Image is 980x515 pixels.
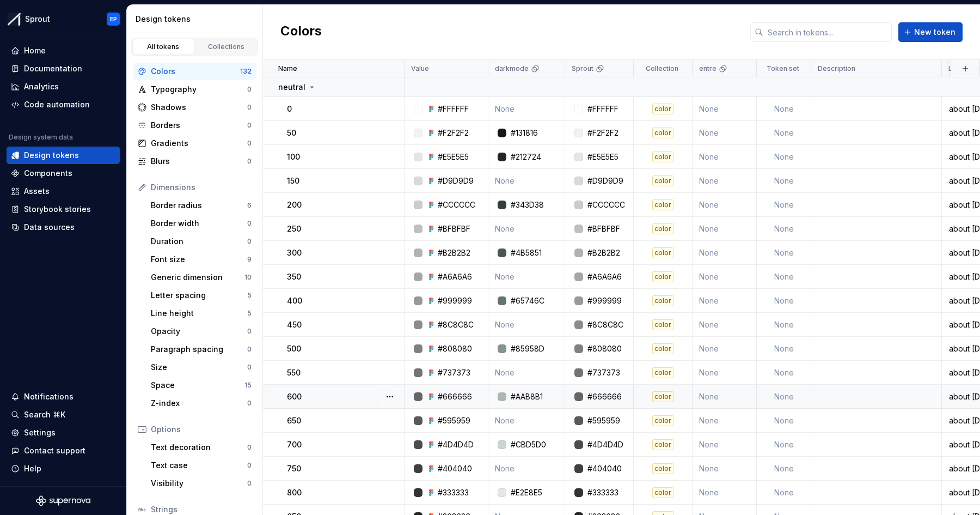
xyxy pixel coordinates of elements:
[287,271,301,282] p: 350
[287,175,299,186] p: 150
[247,237,252,246] div: 0
[146,341,256,358] a: Paragraph spacing0
[652,367,673,378] div: color
[914,27,955,38] span: New token
[757,457,811,481] td: None
[693,385,757,409] td: None
[247,157,252,166] div: 0
[693,409,757,433] td: None
[151,424,252,435] div: Options
[146,439,256,456] a: Text decoration0
[146,323,256,340] a: Opacity0
[652,391,673,402] div: color
[652,295,673,306] div: color
[146,233,256,250] a: Duration0
[757,409,811,433] td: None
[7,388,120,405] button: Notifications
[438,391,472,402] div: #666666
[151,272,244,283] div: Generic dimension
[151,218,247,229] div: Border width
[24,409,65,420] div: Search ⌘K
[7,424,120,441] a: Settings
[511,487,542,498] div: #E2E8E5
[151,380,244,391] div: Space
[133,99,256,116] a: Shadows0
[151,182,252,193] div: Dimensions
[488,265,565,289] td: None
[587,104,618,114] div: #FFFFFF
[757,385,811,409] td: None
[587,367,620,378] div: #737373
[652,343,673,354] div: color
[247,103,252,112] div: 0
[287,415,301,426] p: 650
[287,319,302,330] p: 450
[151,504,252,515] div: Strings
[693,241,757,265] td: None
[151,290,247,301] div: Letter spacing
[133,135,256,152] a: Gradients0
[757,433,811,457] td: None
[757,481,811,505] td: None
[693,97,757,121] td: None
[136,14,258,25] div: Design tokens
[247,345,252,354] div: 0
[693,121,757,145] td: None
[757,121,811,145] td: None
[652,175,673,186] div: color
[438,271,472,282] div: #A6A6A6
[757,97,811,121] td: None
[151,442,247,453] div: Text decoration
[7,183,120,200] a: Assets
[587,463,622,474] div: #404040
[438,223,470,234] div: #BFBFBF
[587,319,623,330] div: #8C8C8C
[247,461,252,470] div: 0
[151,84,247,95] div: Typography
[438,439,474,450] div: #4D4D4D
[247,255,252,264] div: 9
[146,457,256,474] a: Text case0
[7,460,120,477] button: Help
[247,219,252,228] div: 0
[757,241,811,265] td: None
[693,337,757,361] td: None
[7,42,120,59] a: Home
[287,391,302,402] p: 600
[151,362,247,373] div: Size
[247,327,252,336] div: 0
[7,147,120,164] a: Design tokens
[151,478,247,489] div: Visibility
[287,487,302,498] p: 800
[247,201,252,210] div: 6
[587,487,618,498] div: #333333
[898,22,963,42] button: New token
[247,479,252,488] div: 0
[151,102,247,113] div: Shadows
[495,64,529,73] p: darkmode
[24,45,46,56] div: Home
[133,117,256,134] a: Borders0
[488,217,565,241] td: None
[818,64,855,73] p: Description
[24,463,41,474] div: Help
[757,313,811,337] td: None
[8,13,21,26] img: b6c2a6ff-03c2-4811-897b-2ef07e5e0e51.png
[146,359,256,376] a: Size0
[2,7,124,31] button: SproutEP
[438,463,472,474] div: #404040
[757,193,811,217] td: None
[693,145,757,169] td: None
[247,363,252,372] div: 0
[488,169,565,193] td: None
[247,443,252,452] div: 0
[133,63,256,80] a: Colors132
[438,487,469,498] div: #333333
[151,326,247,337] div: Opacity
[587,223,620,234] div: #BFBFBF
[247,139,252,148] div: 0
[511,391,543,402] div: #AAB8B1
[652,199,673,210] div: color
[133,81,256,98] a: Typography0
[287,152,300,162] p: 100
